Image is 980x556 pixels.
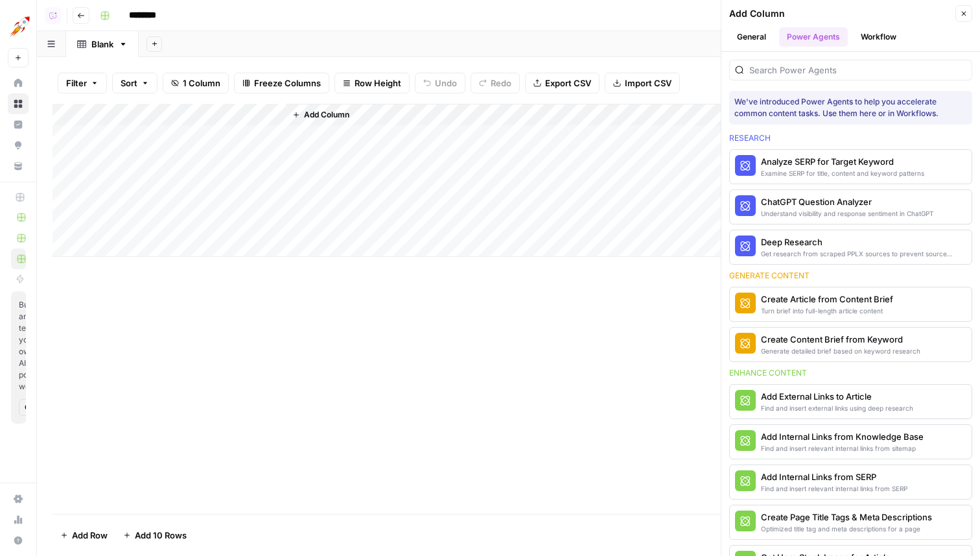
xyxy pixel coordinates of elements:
[734,96,967,119] div: We've introduced Power Agents to help you accelerate common content tasks. Use them here or in Wo...
[355,77,401,90] span: Row Height
[730,287,972,321] button: Create Article from Content BriefTurn brief into full-length article content
[729,27,774,47] button: General
[8,15,31,38] img: Alex Testing Logo
[761,195,933,208] div: ChatGPT Question Analyzer
[761,470,907,483] div: Add Internal Links from SERP
[761,306,893,316] div: Turn brief into full-length article content
[254,77,321,90] span: Freeze Columns
[730,328,972,361] button: Create Content Brief from KeywordGenerate detailed brief based on keyword research
[730,385,972,418] button: Add External Links to ArticleFind and insert external links using deep research
[8,114,29,135] a: Insights
[749,64,966,77] input: Search Power Agents
[135,529,187,542] span: Add 10 Rows
[761,293,893,306] div: Create Article from Content Brief
[8,73,29,93] a: Home
[730,230,972,264] button: Deep ResearchGet research from scraped PPLX sources to prevent source [MEDICAL_DATA]
[761,333,920,346] div: Create Content Brief from Keyword
[66,77,87,90] span: Filter
[435,77,457,90] span: Undo
[761,443,924,453] div: Find and insert relevant internal links from sitemap
[8,135,29,156] a: Opportunities
[58,73,107,93] button: Filter
[471,73,520,93] button: Redo
[8,530,29,551] button: Help + Support
[183,77,220,90] span: 1 Column
[8,509,29,530] a: Usage
[761,346,920,356] div: Generate detailed brief based on keyword research
[491,77,511,90] span: Redo
[761,403,913,413] div: Find and insert external links using deep research
[761,390,913,403] div: Add External Links to Article
[730,425,972,459] button: Add Internal Links from Knowledge BaseFind and insert relevant internal links from sitemap
[304,109,349,121] span: Add Column
[525,73,600,93] button: Export CSV
[8,10,29,43] button: Workspace: Alex Testing
[729,132,972,144] div: Research
[761,236,966,248] div: Deep Research
[8,489,29,509] a: Settings
[779,27,848,47] button: Power Agents
[761,511,932,524] div: Create Page Title Tags & Meta Descriptions
[72,529,108,542] span: Add Row
[52,525,115,546] button: Add Row
[730,150,972,184] button: Analyze SERP for Target KeywordExamine SERP for title, content and keyword patterns
[853,27,904,47] button: Workflow
[730,465,972,499] button: Add Internal Links from SERPFind and insert relevant internal links from SERP
[605,73,680,93] button: Import CSV
[761,168,924,178] div: Examine SERP for title, content and keyword patterns
[761,483,907,494] div: Find and insert relevant internal links from SERP
[729,367,972,379] div: Enhance content
[625,77,671,90] span: Import CSV
[761,208,933,219] div: Understand visibility and response sentiment in ChatGPT
[334,73,410,93] button: Row Height
[761,430,924,443] div: Add Internal Links from Knowledge Base
[112,73,157,93] button: Sort
[25,402,32,413] span: Get Started
[730,505,972,539] button: Create Page Title Tags & Meta DescriptionsOptimized title tag and meta descriptions for a page
[8,156,29,176] a: Your Data
[115,525,194,546] button: Add 10 Rows
[730,190,972,224] button: ChatGPT Question AnalyzerUnderstand visibility and response sentiment in ChatGPT
[415,73,465,93] button: Undo
[761,248,966,259] div: Get research from scraped PPLX sources to prevent source [MEDICAL_DATA]
[66,31,139,57] a: Blank
[545,77,591,90] span: Export CSV
[8,93,29,114] a: Browse
[91,38,113,51] div: Blank
[163,73,229,93] button: 1 Column
[19,399,38,416] button: Get Started
[121,77,137,90] span: Sort
[234,73,329,93] button: Freeze Columns
[761,155,924,168] div: Analyze SERP for Target Keyword
[761,524,932,534] div: Optimized title tag and meta descriptions for a page
[287,106,355,123] button: Add Column
[729,270,972,282] div: Generate content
